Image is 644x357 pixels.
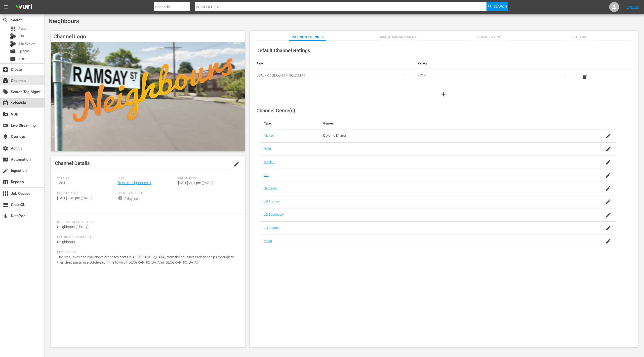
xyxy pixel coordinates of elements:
a: Nielsen [264,134,275,137]
div: TV14 [418,68,571,82]
span: Bits Review [18,41,35,46]
a: LG Channel [264,226,280,230]
a: freevee_neighbours_1 [118,181,151,185]
button: delete [579,71,591,83]
span: GraphQL [2,202,8,208]
div: Bits [10,33,16,39]
a: Roku [264,147,271,151]
a: IAB [264,173,269,177]
span: 1384 [57,181,65,185]
span: Automation [2,157,8,162]
div: 7-day lock [124,196,140,201]
span: Settings [561,34,599,40]
span: Default Channel Ratings [256,47,310,53]
span: External Channel Title: [57,236,236,239]
span: Channel Details [55,160,90,166]
span: Live Streaming [2,122,8,128]
span: Wurl ID: [57,176,115,180]
th: Rating [414,57,575,69]
th: Genres [319,118,576,129]
span: Created On: [178,176,236,180]
span: delete [582,74,588,80]
span: Overlays [2,134,8,140]
span: Reports [2,179,8,185]
span: Channel Genre(s) [256,108,295,114]
span: Create [2,67,8,73]
a: Sinclair [264,160,275,164]
img: Neighbours [51,42,245,151]
th: Type [260,118,319,129]
span: Lock Threshold: [118,192,176,196]
span: Asset [18,26,27,31]
span: Episode [10,48,16,54]
span: Neighbours [57,240,75,244]
a: Vidaa [264,239,272,243]
a: LG Secondary [264,213,284,216]
span: DataPool [2,213,8,219]
span: VOD [2,111,8,117]
span: Channels [2,78,8,84]
span: Last Updated: [57,192,115,196]
span: Neighbours [48,18,79,25]
span: Admin [2,145,8,151]
span: [DATE] 2:04 pm ([DATE]) [178,181,214,185]
span: Search Tag Mgmt [2,89,8,95]
span: Image Management [380,34,417,40]
table: simple table [252,57,635,85]
div: Bits Review [10,41,16,47]
span: Job Queues [2,191,8,197]
span: Bits [18,34,24,39]
a: LG Primary [264,199,280,203]
span: [DATE] 3:48 pm ([DATE]) [57,196,93,200]
span: Episode [18,49,30,54]
a: Samsung [264,186,278,190]
span: Schedule [2,100,8,106]
img: ans4CAIJ8jUAAAAAAAAAAAAAAAAAAAAAAAAgQb4GAAAAAAAAAAAAAAAAAAAAAAAAJMjXAAAAAAAAAAAAAAAAAAAAAAAAgAT5G... [12,1,36,13]
div: USA_PR ([GEOGRAPHIC_DATA]) [256,68,410,82]
span: Asset [10,26,16,32]
span: Series [10,56,16,62]
button: Search [486,2,508,11]
span: Ratings / Genres [289,34,326,40]
span: Ingestion [2,168,8,174]
span: menu [3,4,9,10]
span: Neighbours (Library) [57,225,89,229]
th: Type [252,57,414,69]
h4: Channel Logo [51,31,245,42]
a: Sign Out [626,5,639,9]
span: info [118,196,123,200]
span: edit [234,161,240,167]
span: Search [2,17,8,23]
span: Search [494,2,507,11]
span: Internal Channel Title: [57,220,236,224]
span: Description: [57,251,236,255]
button: edit [231,158,242,170]
span: Series [18,56,27,61]
span: Slug: [118,176,176,180]
span: The lives, loves and challenges of the residents in [GEOGRAPHIC_DATA], from their business relati... [57,255,234,264]
span: Connectors [471,34,508,40]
